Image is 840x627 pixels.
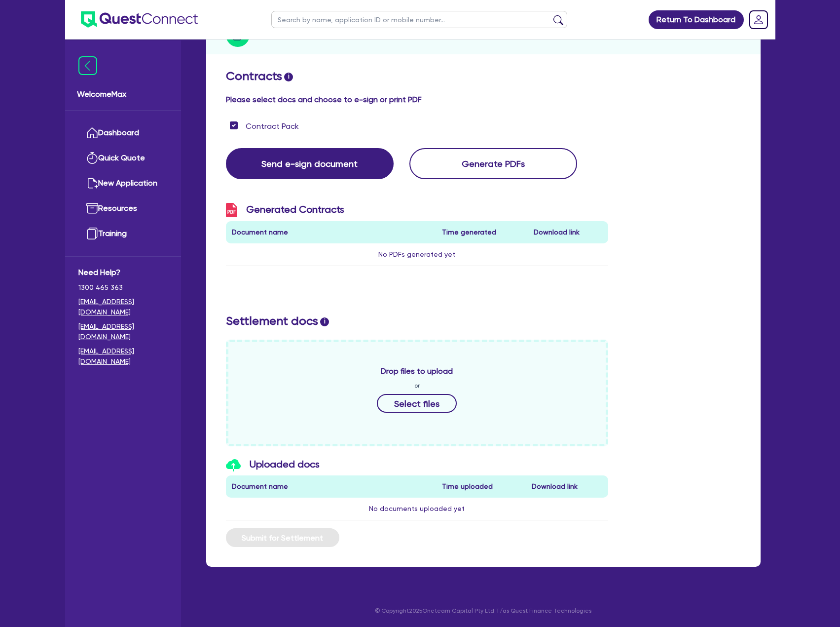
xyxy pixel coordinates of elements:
[78,146,168,171] a: Quick Quote
[226,69,741,83] h2: Contracts
[226,458,609,471] h3: Uploaded docs
[284,73,293,81] span: i
[246,120,299,132] label: Contract Pack
[271,11,567,28] input: Search by name, application ID or mobile number...
[86,177,98,189] img: new-application
[528,221,608,243] th: Download link
[226,203,609,217] h3: Generated Contracts
[78,267,168,278] span: Need Help?
[226,498,609,520] td: No documents uploaded yet
[78,221,168,246] a: Training
[226,475,437,498] th: Document name
[377,394,457,413] button: Select files
[226,148,394,179] button: Send e-sign document
[226,221,437,243] th: Document name
[78,297,168,317] a: [EMAIL_ADDRESS][DOMAIN_NAME]
[86,152,98,164] img: quick-quote
[436,221,528,243] th: Time generated
[78,196,168,221] a: Resources
[226,528,339,547] button: Submit for Settlement
[414,381,420,390] span: or
[226,203,237,217] img: icon-pdf
[409,148,577,179] button: Generate PDFs
[78,321,168,342] a: [EMAIL_ADDRESS][DOMAIN_NAME]
[526,475,608,498] th: Download link
[86,228,98,239] img: training
[226,95,741,104] h4: Please select docs and choose to e-sign or print PDF
[78,282,168,293] span: 1300 465 363
[320,317,329,326] span: i
[746,7,771,33] a: Dropdown toggle
[81,11,198,28] img: quest-connect-logo-blue
[381,365,453,377] span: Drop files to upload
[78,120,168,146] a: Dashboard
[226,314,741,328] h2: Settlement docs
[78,56,97,75] img: icon-menu-close
[86,202,98,214] img: resources
[78,346,168,367] a: [EMAIL_ADDRESS][DOMAIN_NAME]
[78,171,168,196] a: New Application
[77,88,169,100] span: Welcome Max
[436,475,526,498] th: Time uploaded
[226,459,241,471] img: icon-upload
[649,10,744,29] a: Return To Dashboard
[199,606,767,615] p: © Copyright 2025 Oneteam Capital Pty Ltd T/as Quest Finance Technologies
[226,243,609,266] td: No PDFs generated yet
